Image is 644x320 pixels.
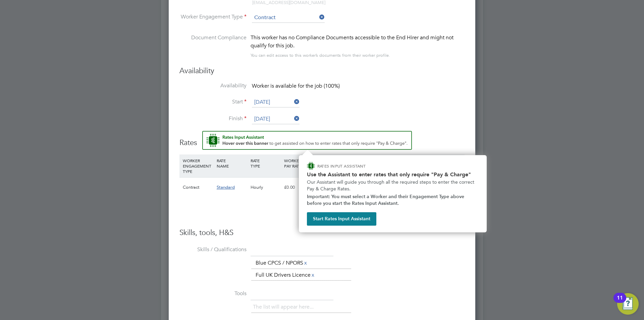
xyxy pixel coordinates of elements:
img: ENGAGE Assistant Icon [307,162,315,170]
input: Select one [252,97,300,107]
label: Finish [179,115,247,122]
div: Contract [181,178,215,197]
span: Worker is available for the job (100%) [252,83,340,89]
label: Document Compliance [179,34,247,58]
strong: Important: You must select a Worker and their Engagement Type above before you start the Rates In... [307,194,466,206]
div: You can edit access to this worker’s documents from their worker profile. [251,51,390,59]
label: Start [179,98,247,105]
div: How to input Rates that only require Pay & Charge [299,155,487,232]
div: HOLIDAY PAY [316,154,350,172]
div: AGENCY CHARGE RATE [418,154,440,177]
input: Select one [252,13,325,23]
div: EMPLOYER COST [350,154,384,172]
h2: Use the Assistant to enter rates that only require "Pay & Charge" [307,171,479,178]
label: Availability [179,82,247,89]
div: Hourly [249,178,283,197]
label: Skills / Qualifications [179,246,247,253]
h3: Rates [179,131,465,148]
div: RATE NAME [215,154,249,172]
h3: Availability [179,66,465,76]
button: Open Resource Center, 11 new notifications [617,293,639,315]
input: Select one [252,114,300,124]
p: RATES INPUT ASSISTANT [317,163,401,169]
button: Start Rates Input Assistant [307,212,376,226]
button: Rate Assistant [202,131,412,150]
div: 11 [617,298,623,307]
li: Full UK Drivers Licence [253,271,318,280]
div: AGENCY MARKUP [384,154,418,172]
li: Blue CPCS / NPORS [253,259,311,268]
label: Tools [179,290,247,297]
div: £0.00 [282,178,316,197]
div: This worker has no Compliance Documents accessible to the End Hirer and might not qualify for thi... [251,34,465,50]
span: Standard [217,184,235,190]
li: The list will appear here... [253,303,316,312]
h3: Skills, tools, H&S [179,228,465,238]
a: x [303,259,308,267]
p: Our Assistant will guide you through all the required steps to enter the correct Pay & Charge Rates. [307,179,479,192]
a: x [311,271,315,279]
label: Worker Engagement Type [179,13,247,20]
div: WORKER ENGAGEMENT TYPE [181,154,215,177]
div: WORKER PAY RATE [282,154,316,172]
div: RATE TYPE [249,154,283,172]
